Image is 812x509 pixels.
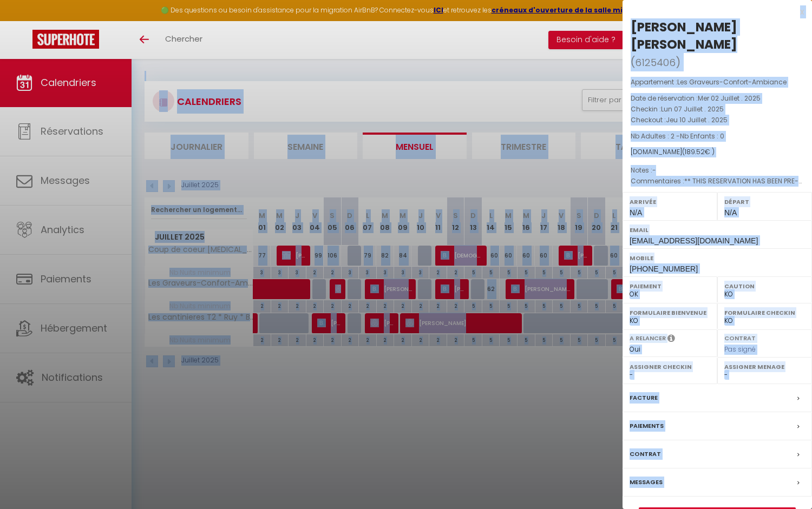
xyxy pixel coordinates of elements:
span: [PHONE_NUMBER] [630,265,698,273]
span: 189.52 [685,147,705,156]
span: [EMAIL_ADDRESS][DOMAIN_NAME] [630,236,758,245]
label: Assigner Checkin [630,361,710,372]
label: Email [630,224,805,235]
label: Assigner Menage [724,361,805,372]
label: Paiement [630,281,710,292]
span: ( ) [631,55,680,70]
label: Formulaire Checkin [724,307,805,318]
span: 6125406 [635,56,676,69]
span: Les Graveurs-Confort-Ambiance [677,77,787,87]
label: Mobile [630,253,805,263]
span: Pas signé [724,345,756,354]
span: - [652,166,656,175]
span: N/A [630,208,642,217]
label: Caution [724,281,805,292]
span: Nb Adultes : 2 - [631,131,724,141]
label: Contrat [724,334,756,341]
p: Date de réservation : [631,93,804,104]
span: Lun 07 Juillet . 2025 [661,104,724,114]
p: Checkout : [631,115,804,125]
span: Nb Enfants : 0 [680,131,724,141]
label: Messages [630,477,663,488]
p: Notes : [631,165,804,176]
p: Commentaires : [631,176,804,187]
p: Appartement : [631,77,804,88]
span: Jeu 10 Juillet . 2025 [666,115,728,124]
i: Sélectionner OUI si vous souhaiter envoyer les séquences de messages post-checkout [667,334,675,346]
label: Arrivée [630,196,710,207]
label: Contrat [630,448,661,460]
label: Facture [630,392,658,404]
div: [DOMAIN_NAME] [631,147,804,157]
button: Ouvrir le widget de chat LiveChat [9,4,41,37]
label: Paiements [630,420,664,432]
label: Formulaire Bienvenue [630,307,710,318]
span: Mer 02 Juillet . 2025 [698,94,761,103]
label: A relancer [630,334,666,343]
span: ( € ) [682,147,715,156]
div: [PERSON_NAME] [PERSON_NAME] [631,18,804,53]
label: Départ [724,196,805,207]
p: Checkin : [631,104,804,115]
div: x [623,5,804,18]
span: N/A [724,208,737,217]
